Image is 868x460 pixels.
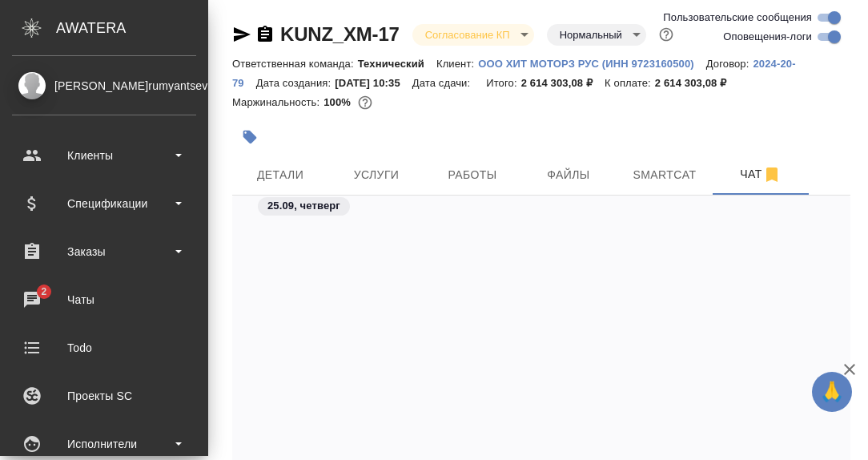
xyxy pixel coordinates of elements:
span: Работы [434,165,511,185]
span: Услуги [338,165,415,185]
div: Исполнители [12,432,196,456]
span: Чат [722,164,799,184]
button: Нормальный [555,28,627,42]
span: 🙏 [818,375,846,409]
div: Заказы [12,240,196,264]
span: 2 [31,284,56,300]
p: Ответственная команда: [232,58,358,70]
p: Итого: [486,77,520,89]
span: Smartcat [626,165,703,185]
div: Todo [12,336,196,360]
button: Согласование КП [420,28,515,42]
p: 2 614 303,08 ₽ [521,77,605,89]
button: 0.00 RUB; [355,92,376,113]
div: Спецификации [12,192,196,216]
button: Скопировать ссылку [255,25,275,44]
p: Дата сдачи: [412,77,474,89]
p: Дата создания: [256,77,335,89]
span: Файлы [530,165,607,185]
p: 25.09, четверг [267,198,340,214]
span: Детали [242,165,319,185]
p: Договор: [706,58,753,70]
div: Согласование КП [412,24,534,46]
a: Проекты SC [4,376,204,416]
div: Проекты SC [12,384,196,408]
div: Клиенты [12,143,196,167]
p: Технический [358,58,436,70]
p: К оплате: [605,77,655,89]
svg: Отписаться [762,165,782,184]
span: Оповещения-логи [723,29,812,45]
div: Согласование КП [547,24,646,46]
a: KUNZ_XM-17 [280,23,400,45]
p: Маржинальность: [232,96,323,108]
div: AWATERA [56,12,208,44]
a: Todo [4,328,204,368]
a: ООО ХИТ МОТОРЗ РУС (ИНН 9723160500) [478,56,706,70]
p: 2 614 303,08 ₽ [655,77,738,89]
span: Пользовательские сообщения [663,10,812,26]
button: 🙏 [812,372,852,412]
div: [PERSON_NAME]rumyantseva [12,77,196,95]
p: ООО ХИТ МОТОРЗ РУС (ИНН 9723160500) [478,58,706,70]
button: Скопировать ссылку для ЯМессенджера [232,25,251,44]
div: Чаты [12,288,196,312]
a: 2Чаты [4,280,204,320]
button: Добавить тэг [232,119,267,155]
p: [DATE] 10:35 [335,77,412,89]
p: 100% [323,96,355,108]
p: Клиент: [436,58,478,70]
